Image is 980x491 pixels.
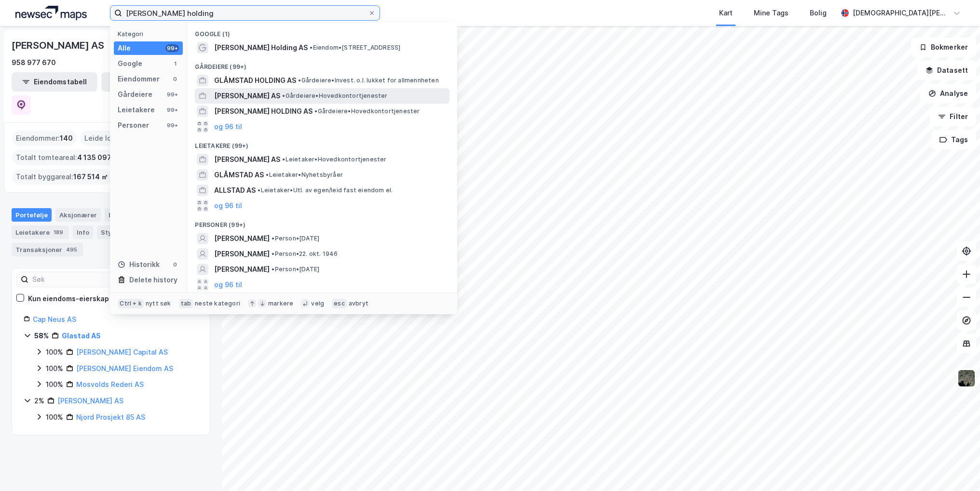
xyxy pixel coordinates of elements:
div: Google [118,58,142,69]
div: Eiendommer [105,208,168,222]
div: tab [179,299,193,308]
span: [PERSON_NAME] AS [214,154,280,165]
div: Leietakere [12,226,69,239]
div: Aksjonærer [55,208,101,222]
div: 99+ [165,106,179,114]
div: 189 [52,227,65,237]
span: GLÅMSTAD HOLDING AS [214,75,296,86]
span: 4 135 097 ㎡ [77,152,120,163]
img: 9k= [957,369,976,387]
span: [PERSON_NAME] [214,248,270,260]
span: Person • [DATE] [272,235,319,242]
a: Glastad AS [62,332,101,340]
button: Datasett [917,61,976,80]
div: [PERSON_NAME] AS [12,38,106,53]
div: Gårdeiere (99+) [187,55,457,73]
div: Portefølje [12,208,52,222]
div: Leide lokasjoner : [81,131,149,146]
span: • [282,156,285,163]
span: [PERSON_NAME] HOLDING AS [214,106,313,117]
span: • [298,77,301,84]
span: Eiendom • [STREET_ADDRESS] [310,44,400,52]
span: 167 514 ㎡ [73,171,108,183]
div: 495 [64,245,79,254]
div: 99+ [165,91,179,98]
div: Totalt tomteareal : [12,150,123,165]
div: Kart [719,7,733,19]
span: Gårdeiere • Hovedkontortjenester [282,92,387,100]
span: ALLSTAD AS [214,185,256,196]
span: Person • [DATE] [272,265,319,273]
div: [DEMOGRAPHIC_DATA][PERSON_NAME] [853,7,949,19]
span: • [272,265,274,273]
a: Njord Prosjekt 85 AS [76,413,145,421]
a: [PERSON_NAME] AS [57,397,123,405]
div: velg [311,300,324,307]
div: 0 [171,261,179,268]
button: Leietakertabell [101,72,187,92]
span: • [314,107,317,115]
span: Leietaker • Hovedkontortjenester [282,156,386,163]
span: Gårdeiere • Hovedkontortjenester [314,107,420,115]
span: • [266,171,269,178]
iframe: Chat Widget [932,445,980,491]
span: 140 [60,133,73,144]
span: [PERSON_NAME] AS [214,90,280,102]
button: Filter [930,107,976,126]
div: Ctrl + k [118,299,144,308]
div: 100% [46,363,63,374]
div: Styret [97,226,136,239]
div: Delete history [129,274,177,286]
span: [PERSON_NAME] [214,264,270,275]
a: [PERSON_NAME] Eiendom AS [76,364,173,372]
div: Eiendommer [118,73,160,85]
div: 2% [34,395,44,407]
div: Mine Tags [754,7,789,19]
button: Bokmerker [911,38,976,57]
div: Eiendommer : [12,131,77,146]
div: Bolig [810,7,827,19]
span: Gårdeiere • Invest. o.l. lukket for allmennheten [298,77,438,84]
div: 1 [171,60,179,67]
span: Person • 22. okt. 1946 [272,250,338,258]
div: Leietakere (99+) [187,134,457,152]
div: neste kategori [195,300,240,307]
div: Historikk [118,259,160,270]
div: 99+ [165,121,179,129]
div: 0 [171,75,179,83]
img: logo.a4113a55bc3d86da70a041830d287a7e.svg [15,6,87,20]
span: • [272,235,274,242]
div: 100% [46,411,63,423]
input: Søk [28,272,134,287]
div: Totalt byggareal : [12,169,112,185]
div: Personer [118,119,149,131]
button: og 96 til [214,279,242,291]
div: Gårdeiere [118,89,152,100]
div: Leietakere [118,104,155,116]
span: • [310,44,313,51]
div: 58% [34,330,49,342]
span: • [258,186,260,194]
div: 100% [46,346,63,358]
div: Personer (99+) [187,213,457,231]
input: Søk på adresse, matrikkel, gårdeiere, leietakere eller personer [122,6,368,20]
div: Google (1) [187,23,457,40]
span: Leietaker • Nyhetsbyråer [266,171,343,179]
span: [PERSON_NAME] Holding AS [214,42,308,53]
span: • [282,92,285,99]
button: og 96 til [214,200,242,212]
div: Transaksjoner [12,243,83,256]
span: • [272,250,274,257]
div: 100% [46,379,63,390]
a: Cap Neus AS [33,315,76,323]
a: [PERSON_NAME] Capital AS [76,348,168,356]
span: [PERSON_NAME] [214,233,270,244]
button: og 96 til [214,121,242,133]
div: Kategori [118,30,183,38]
button: Analyse [920,84,976,103]
div: nytt søk [146,300,171,307]
div: avbryt [349,300,368,307]
div: Info [73,226,93,239]
div: Kun eiendoms-eierskap [28,293,109,305]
